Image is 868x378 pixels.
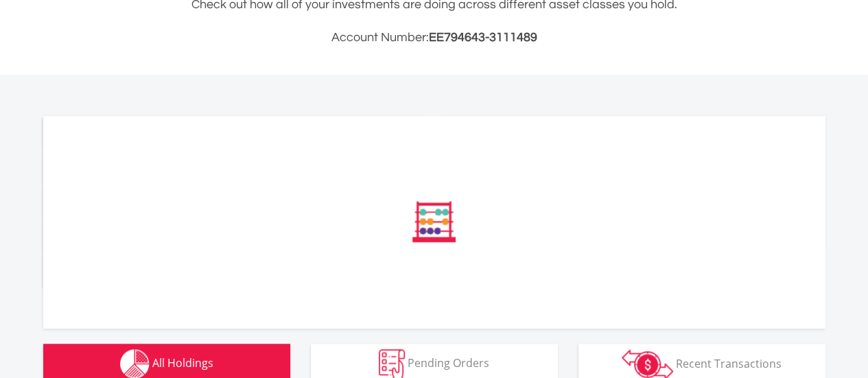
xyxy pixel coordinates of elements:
[676,355,782,370] span: Recent Transactions
[152,355,213,370] span: All Holdings
[43,28,825,47] h3: Account Number:
[429,31,537,44] span: EE794643-3111489
[408,355,489,370] span: Pending Orders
